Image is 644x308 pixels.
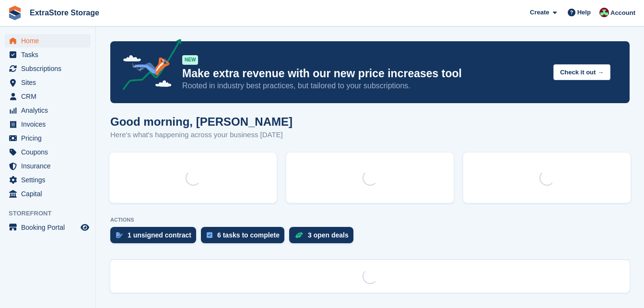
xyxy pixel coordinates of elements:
[289,227,358,248] a: 3 open deals
[21,104,79,117] span: Analytics
[110,217,630,223] p: ACTIONS
[5,118,91,131] a: menu
[21,173,79,187] span: Settings
[610,8,635,18] span: Account
[599,8,609,17] img: Chelsea Parker
[182,81,546,91] p: Rooted in industry best practices, but tailored to your subscriptions.
[5,159,91,173] a: menu
[21,145,79,159] span: Coupons
[21,76,79,89] span: Sites
[182,55,198,65] div: NEW
[9,209,95,218] span: Storefront
[5,48,91,61] a: menu
[21,48,79,61] span: Tasks
[110,115,293,128] h1: Good morning, [PERSON_NAME]
[128,231,191,239] div: 1 unsigned contract
[21,34,79,47] span: Home
[5,76,91,89] a: menu
[217,231,280,239] div: 6 tasks to complete
[5,131,91,145] a: menu
[116,232,123,238] img: contract_signature_icon-13c848040528278c33f63329250d36e43548de30e8caae1d1a13099fd9432cc5.svg
[21,159,79,173] span: Insurance
[182,67,546,81] p: Make extra revenue with our new price increases tool
[21,131,79,145] span: Pricing
[577,8,591,17] span: Help
[110,130,293,141] p: Here's what's happening across your business [DATE]
[207,232,212,238] img: task-75834270c22a3079a89374b754ae025e5fb1db73e45f91037f5363f120a921f8.svg
[5,34,91,47] a: menu
[553,64,610,80] button: Check it out →
[115,39,182,94] img: price-adjustments-announcement-icon-8257ccfd72463d97f412b2fc003d46551f7dbcb40ab6d574587a9cd5c0d94...
[5,221,91,234] a: menu
[21,90,79,103] span: CRM
[530,8,549,17] span: Create
[21,62,79,75] span: Subscriptions
[295,232,303,238] img: deal-1b604bf984904fb50ccaf53a9ad4b4a5d6e5aea283cecdc64d6e3604feb123c2.svg
[8,6,22,20] img: stora-icon-8386f47178a22dfd0bd8f6a31ec36ba5ce8667c1dd55bd0f319d3a0aa187defe.svg
[21,187,79,201] span: Capital
[110,227,201,248] a: 1 unsigned contract
[26,5,103,21] a: ExtraStore Storage
[5,62,91,75] a: menu
[21,118,79,131] span: Invoices
[5,145,91,159] a: menu
[21,221,79,234] span: Booking Portal
[308,231,349,239] div: 3 open deals
[5,104,91,117] a: menu
[5,187,91,201] a: menu
[5,173,91,187] a: menu
[79,222,91,233] a: Preview store
[5,90,91,103] a: menu
[201,227,289,248] a: 6 tasks to complete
